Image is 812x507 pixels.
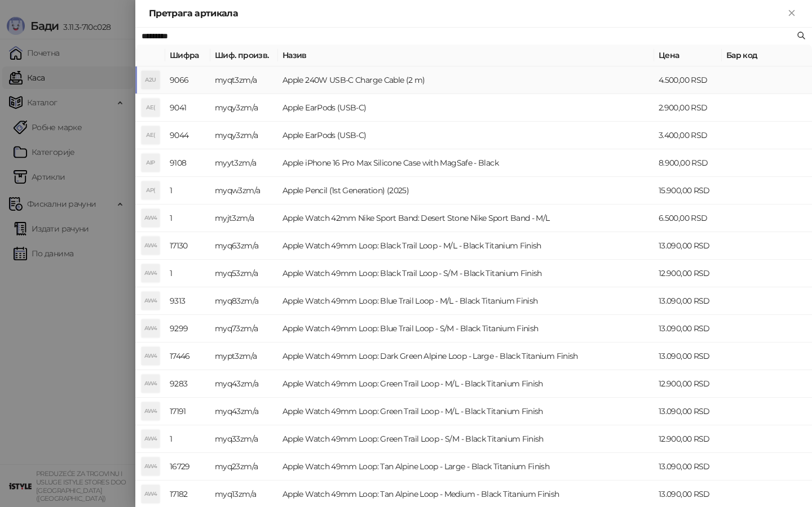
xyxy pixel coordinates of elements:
[210,398,278,425] td: myq43zm/a
[165,453,210,481] td: 16729
[149,7,785,20] div: Претрага артикала
[654,453,722,481] td: 13.090,00 RSD
[165,398,210,425] td: 17191
[278,260,654,287] td: Apple Watch 49mm Loop: Black Trail Loop - S/M - Black Titanium Finish
[278,398,654,425] td: Apple Watch 49mm Loop: Green Trail Loop - M/L - Black Titanium Finish
[165,370,210,398] td: 9283
[165,315,210,343] td: 9299
[210,45,278,66] th: Шиф. произв.
[278,94,654,122] td: Apple EarPods (USB-C)
[654,149,722,177] td: 8.900,00 RSD
[278,45,654,66] th: Назив
[165,260,210,287] td: 1
[654,370,722,398] td: 12.900,00 RSD
[654,260,722,287] td: 12.900,00 RSD
[785,7,798,20] button: Close
[142,292,160,310] div: AW4
[210,149,278,177] td: myyt3zm/a
[654,232,722,260] td: 13.090,00 RSD
[210,177,278,204] td: myqw3zm/a
[142,485,160,503] div: AW4
[210,260,278,287] td: myq53zm/a
[654,425,722,453] td: 12.900,00 RSD
[278,425,654,453] td: Apple Watch 49mm Loop: Green Trail Loop - S/M - Black Titanium Finish
[165,45,210,66] th: Шифра
[210,425,278,453] td: myq33zm/a
[654,122,722,149] td: 3.400,00 RSD
[654,94,722,122] td: 2.900,00 RSD
[278,343,654,370] td: Apple Watch 49mm Loop: Dark Green Alpine Loop - Large - Black Titanium Finish
[142,181,160,199] div: AP(
[278,315,654,343] td: Apple Watch 49mm Loop: Blue Trail Loop - S/M - Black Titanium Finish
[142,375,160,393] div: AW4
[278,177,654,204] td: Apple Pencil (1st Generation) (2025)
[165,204,210,232] td: 1
[654,398,722,425] td: 13.090,00 RSD
[278,149,654,177] td: Apple iPhone 16 Pro Max Silicone Case with MagSafe - Black
[210,315,278,343] td: myq73zm/a
[210,343,278,370] td: mypt3zm/a
[210,232,278,260] td: myq63zm/a
[654,315,722,343] td: 13.090,00 RSD
[142,347,160,365] div: AW4
[278,287,654,315] td: Apple Watch 49mm Loop: Blue Trail Loop - M/L - Black Titanium Finish
[165,232,210,260] td: 17130
[165,425,210,453] td: 1
[165,66,210,94] td: 9066
[278,232,654,260] td: Apple Watch 49mm Loop: Black Trail Loop - M/L - Black Titanium Finish
[142,457,160,475] div: AW4
[142,264,160,282] div: AW4
[654,66,722,94] td: 4.500,00 RSD
[165,149,210,177] td: 9108
[142,126,160,144] div: AE(
[210,370,278,398] td: myq43zm/a
[210,66,278,94] td: myqt3zm/a
[210,122,278,149] td: myqy3zm/a
[210,453,278,481] td: myq23zm/a
[142,237,160,255] div: AW4
[210,204,278,232] td: myjt3zm/a
[142,319,160,337] div: AW4
[654,343,722,370] td: 13.090,00 RSD
[654,45,722,66] th: Цена
[142,209,160,227] div: AW4
[142,154,160,172] div: AIP
[165,122,210,149] td: 9044
[278,122,654,149] td: Apple EarPods (USB-C)
[722,45,812,66] th: Бар код
[278,453,654,481] td: Apple Watch 49mm Loop: Tan Alpine Loop - Large - Black Titanium Finish
[165,94,210,122] td: 9041
[210,94,278,122] td: myqy3zm/a
[654,287,722,315] td: 13.090,00 RSD
[142,99,160,117] div: AE(
[142,430,160,448] div: AW4
[142,402,160,420] div: AW4
[278,204,654,232] td: Apple Watch 42mm Nike Sport Band: Desert Stone Nike Sport Band - M/L
[165,177,210,204] td: 1
[165,343,210,370] td: 17446
[654,204,722,232] td: 6.500,00 RSD
[278,370,654,398] td: Apple Watch 49mm Loop: Green Trail Loop - M/L - Black Titanium Finish
[654,177,722,204] td: 15.900,00 RSD
[210,287,278,315] td: myq83zm/a
[278,66,654,94] td: Apple 240W USB-C Charge Cable (2 m)
[165,287,210,315] td: 9313
[142,71,160,89] div: A2U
